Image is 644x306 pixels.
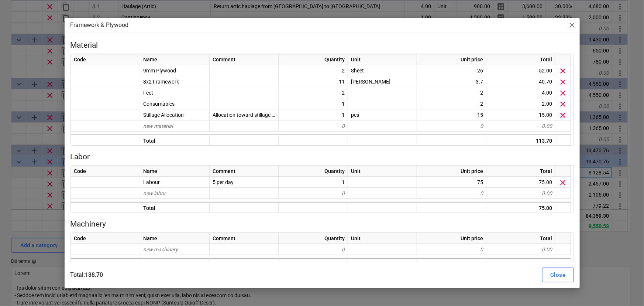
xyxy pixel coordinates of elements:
[140,233,210,244] div: Name
[417,233,486,244] div: Unit price
[486,177,555,188] div: 75.00
[143,79,179,85] span: 3x2 Framework
[486,166,555,177] div: Total
[348,54,417,65] div: Unit
[417,98,486,109] div: 2
[348,166,417,177] div: Unit
[558,111,567,120] span: Delete material
[213,112,282,118] span: Allocation toward stillage cost
[348,76,417,87] div: [PERSON_NAME]
[70,21,129,30] p: Framework & Plywood
[417,188,486,199] div: 0
[279,244,348,255] div: 0
[348,233,417,244] div: Unit
[71,166,140,177] div: Code
[70,219,574,229] p: Machinery
[140,166,210,177] div: Name
[417,87,486,98] div: 2
[213,179,234,185] span: 5 per day
[558,78,567,86] span: Delete material
[607,271,644,306] iframe: Chat Widget
[279,87,348,98] div: 2
[279,177,348,188] div: 1
[71,54,140,65] div: Code
[143,123,173,129] span: new material
[486,76,555,87] div: 40.70
[486,120,555,132] div: 0.00
[486,109,555,120] div: 15.00
[210,233,279,244] div: Comment
[558,100,567,109] span: Delete material
[417,54,486,65] div: Unit price
[143,190,166,196] span: new labor
[140,54,210,65] div: Name
[417,244,486,255] div: 0
[140,202,210,213] div: Total
[140,135,210,146] div: Total
[558,89,567,98] span: Delete material
[417,166,486,177] div: Unit price
[486,135,555,146] div: 113.70
[486,188,555,199] div: 0.00
[279,233,348,244] div: Quantity
[348,65,417,76] div: Sheet
[143,90,153,96] span: Feet
[486,258,555,269] div: 0.00
[486,244,555,255] div: 0.00
[70,271,320,279] p: Total : 188.70
[70,152,574,162] p: Labor
[417,76,486,87] div: 3.7
[486,87,555,98] div: 4.00
[486,202,555,213] div: 75.00
[279,120,348,132] div: 0
[210,54,279,65] div: Comment
[279,109,348,120] div: 1
[558,178,567,187] span: Delete material
[70,40,574,51] p: Material
[143,68,176,74] span: 9mm Plywood
[348,109,417,120] div: pcs
[550,270,565,280] div: Close
[417,177,486,188] div: 75
[279,54,348,65] div: Quantity
[417,109,486,120] div: 15
[558,67,567,75] span: Delete material
[542,268,574,282] button: Close
[71,233,140,244] div: Code
[486,65,555,76] div: 52.00
[210,166,279,177] div: Comment
[279,188,348,199] div: 0
[279,76,348,87] div: 11
[140,258,210,269] div: Total
[279,166,348,177] div: Quantity
[279,65,348,76] div: 2
[417,65,486,76] div: 26
[143,179,160,185] span: Labour
[143,101,175,107] span: Consumables
[279,98,348,109] div: 1
[568,21,577,30] span: close
[143,246,178,252] span: new machinery
[486,98,555,109] div: 2.00
[486,233,555,244] div: Total
[417,120,486,132] div: 0
[486,54,555,65] div: Total
[143,112,184,118] span: Stillage Allocation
